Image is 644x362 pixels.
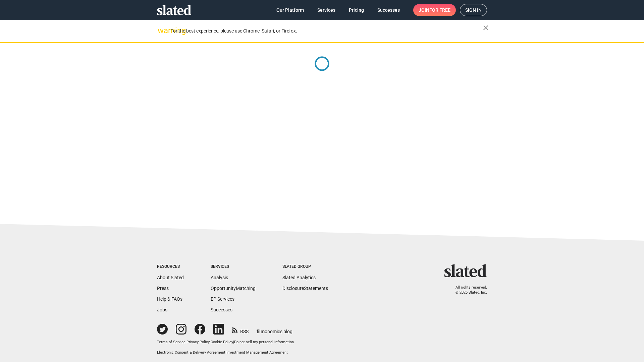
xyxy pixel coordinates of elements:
[157,264,184,269] div: Resources
[233,340,234,344] span: |
[282,275,316,280] a: Slated Analytics
[210,340,211,344] span: |
[185,340,186,344] span: |
[271,4,309,16] a: Our Platform
[158,26,166,35] mat-icon: warning
[257,323,292,335] a: filmonomics blog
[419,4,450,16] span: Join
[343,4,369,16] a: Pricing
[482,24,490,32] mat-icon: close
[377,4,400,16] span: Successes
[317,4,335,16] span: Services
[413,4,456,16] a: Joinfor free
[211,286,256,291] a: OpportunityMatching
[170,26,483,36] div: For the best experience, please use Chrome, Safari, or Firefox.
[257,329,265,334] span: film
[211,296,234,302] a: EP Services
[226,350,288,355] a: Investment Management Agreement
[157,286,169,291] a: Press
[465,4,482,16] span: Sign in
[157,340,185,344] a: Terms of Service
[372,4,405,16] a: Successes
[276,4,304,16] span: Our Platform
[282,264,328,269] div: Slated Group
[349,4,364,16] span: Pricing
[448,285,487,295] p: All rights reserved. © 2025 Slated, Inc.
[157,296,182,302] a: Help & FAQs
[211,264,256,269] div: Services
[211,275,228,280] a: Analysis
[312,4,341,16] a: Services
[429,4,450,16] span: for free
[211,340,233,344] a: Cookie Policy
[211,307,232,312] a: Successes
[232,324,249,335] a: RSS
[186,340,210,344] a: Privacy Policy
[282,286,328,291] a: DisclosureStatements
[157,275,184,280] a: About Slated
[157,350,225,355] a: Electronic Consent & Delivery Agreement
[234,340,294,345] button: Do not sell my personal information
[460,4,487,16] a: Sign in
[157,307,167,312] a: Jobs
[225,350,226,355] span: |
